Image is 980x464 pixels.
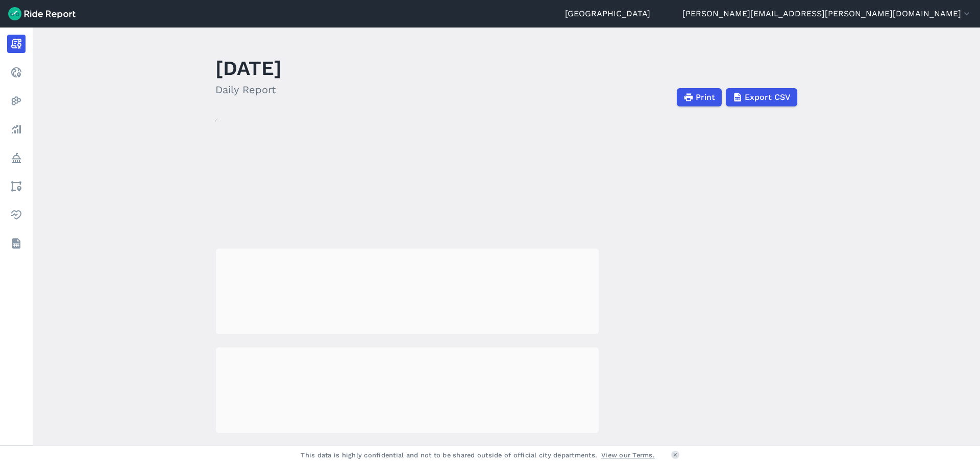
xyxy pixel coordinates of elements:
[7,35,26,53] a: Report
[682,8,972,20] button: [PERSON_NAME][EMAIL_ADDRESS][PERSON_NAME][DOMAIN_NAME]
[565,8,650,20] a: [GEOGRAPHIC_DATA]
[7,206,26,224] a: Health
[7,177,26,196] a: Areas
[7,234,26,253] a: Datasets
[7,120,26,139] a: Analyze
[677,88,722,106] button: Print
[216,249,599,334] div: loading
[726,88,797,106] button: Export CSV
[215,82,282,97] h2: Daily Report
[8,7,76,20] img: Ride Report
[745,91,791,103] span: Export CSV
[216,347,599,433] div: loading
[7,63,26,81] a: Realtime
[7,149,26,167] a: Policy
[601,450,655,460] a: View our Terms.
[7,92,26,110] a: Heatmaps
[215,54,282,82] h1: [DATE]
[696,91,715,103] span: Print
